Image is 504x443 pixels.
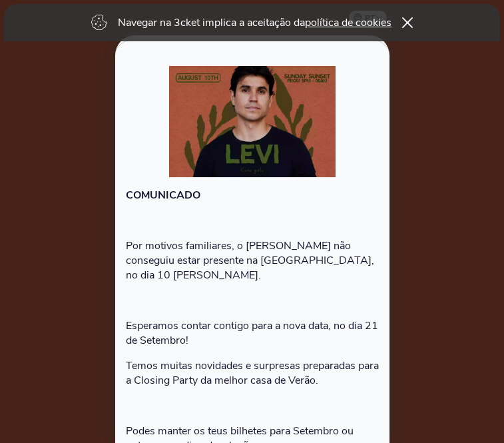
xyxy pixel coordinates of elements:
[126,318,379,348] p: Esperamos contar contigo para a nova data, no dia 21 de Setembro!
[305,15,391,30] a: política de cookies
[126,188,200,203] strong: COMUNICADO
[169,66,336,177] img: logo image
[118,15,391,30] p: Navegar na 3cket implica a aceitação da
[126,358,379,388] p: Temos muitas novidades e surpresas preparadas para a Closing Party da melhor casa de Verão.
[126,238,379,282] p: Por motivos familiares, o [PERSON_NAME] não conseguiu estar presente na [GEOGRAPHIC_DATA], no dia...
